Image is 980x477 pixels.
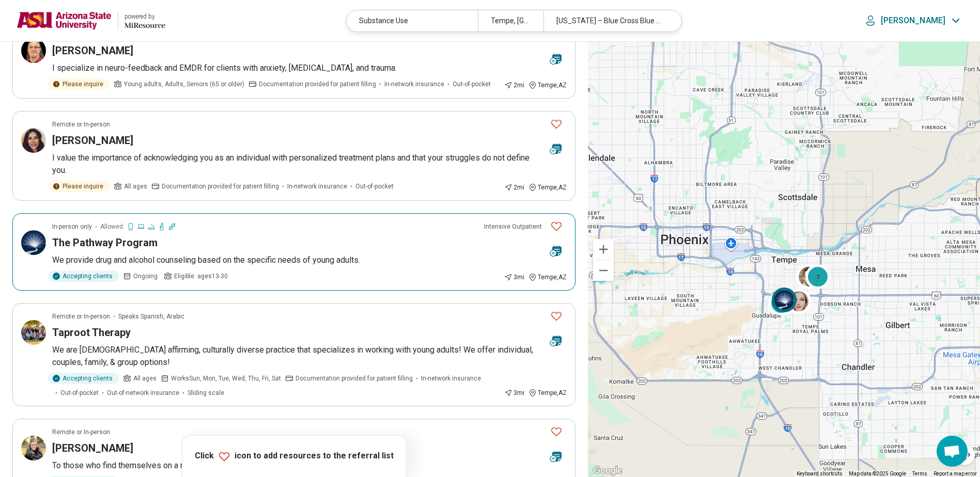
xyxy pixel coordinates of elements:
span: Documentation provided for patient filling [259,79,376,89]
div: 3 mi [504,273,524,282]
div: 3 mi [504,388,524,397]
span: In-network insurance [421,374,481,383]
h3: Taproot Therapy [52,325,131,340]
div: 2 [768,291,793,315]
div: [US_STATE] – Blue Cross Blue Shield [543,10,675,31]
div: Tempe, [GEOGRAPHIC_DATA] [478,10,543,31]
h3: [PERSON_NAME] [52,133,133,148]
p: [PERSON_NAME] [881,15,945,26]
p: Click icon to add resources to the referral list [195,450,394,463]
div: Accepting clients [48,271,119,282]
button: Zoom out [593,260,614,281]
button: Favorite [546,216,567,237]
span: In-network insurance [287,182,347,191]
p: In-person only [52,222,92,231]
span: All ages [124,182,147,191]
img: Arizona State University [17,8,112,33]
a: Report a map error [934,471,977,476]
button: Zoom in [593,239,614,260]
span: Out-of-pocket [355,182,394,191]
span: Documentation provided for patient filling [295,374,413,383]
p: Remote or In-person [52,312,110,321]
h3: [PERSON_NAME] [52,43,133,58]
p: Remote or In-person [52,120,110,129]
button: Favorite [546,421,567,442]
div: 2 mi [504,81,524,90]
div: Tempe , AZ [528,183,567,192]
div: Open chat [937,436,968,467]
h3: [PERSON_NAME] [52,441,133,455]
div: Please inquire [48,181,110,192]
span: Out-of-network insurance [107,388,179,397]
span: Allowed: [100,222,125,231]
span: Out-of-pocket [453,79,491,89]
p: We are [DEMOGRAPHIC_DATA] affirming, culturally diverse practice that specializes in working with... [52,344,567,369]
div: 2 mi [504,183,524,192]
span: All ages [133,374,157,383]
button: Favorite [546,306,567,327]
span: Sliding scale [188,388,224,397]
div: Tempe , AZ [528,81,567,90]
p: I specialize in neuro-feedback and EMDR for clients with anxiety, [MEDICAL_DATA], and trauma. [52,62,567,74]
div: Tempe , AZ [528,388,567,397]
button: Favorite [546,114,567,135]
span: Ongoing [133,272,158,281]
h3: The Pathway Program [52,235,158,250]
span: Documentation provided for patient filling [162,182,279,191]
p: To those who find themselves on a road less traveled, I see you. I am proud of you. [52,459,567,472]
span: Speaks Spanish, Arabic [118,312,184,321]
a: Terms (opens in new tab) [912,471,927,476]
span: Out-of-pocket [60,388,99,397]
div: Substance Use [347,10,478,31]
span: Works Sun, Mon, Tue, Wed, Thu, Fri, Sat [171,374,281,383]
span: Map data ©2025 Google [849,471,906,476]
span: Eligible: ages 13-30 [174,272,228,281]
div: Tempe , AZ [528,273,567,282]
p: I value the importance of acknowledging you as an individual with personalized treatment plans an... [52,152,567,177]
span: Young adults, Adults, Seniors (65 or older) [124,79,244,89]
div: Accepting clients [48,373,119,384]
p: Remote or In-person [52,427,110,437]
div: powered by [125,12,165,21]
div: 3 [805,264,830,289]
a: Arizona State Universitypowered by [17,8,165,33]
p: Intensive Outpatient [484,222,542,231]
div: Please inquire [48,78,110,90]
span: In-network insurance [384,79,444,89]
p: We provide drug and alcohol counseling based on the specific needs of young adults. [52,254,567,266]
